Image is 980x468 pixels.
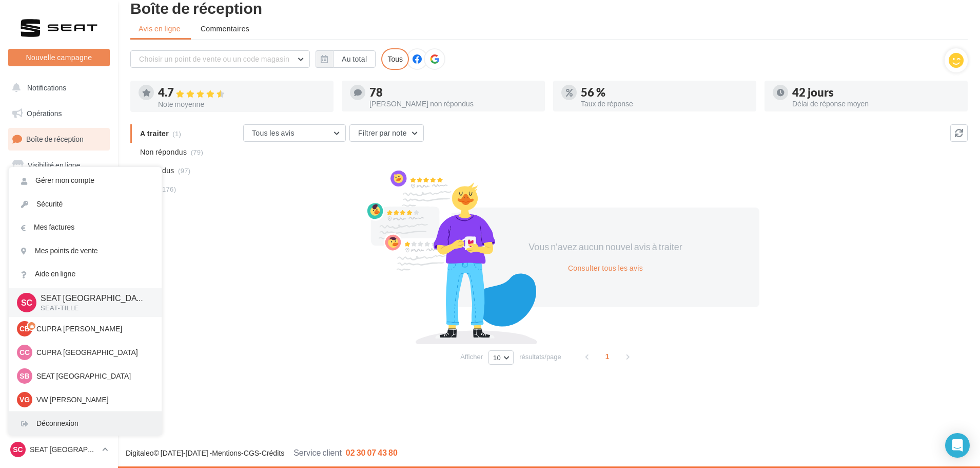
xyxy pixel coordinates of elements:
span: © [DATE]-[DATE] - - - [126,448,398,457]
a: Sécurité [9,193,162,216]
span: 10 [493,353,501,362]
a: Gérer mon compte [9,169,162,192]
p: CUPRA [PERSON_NAME] [36,324,149,334]
a: Calendrier [6,257,112,278]
span: Service client [293,447,342,457]
a: SC SEAT [GEOGRAPHIC_DATA] [8,440,110,459]
span: Choisir un point de vente ou un code magasin [139,54,289,63]
span: SC [21,296,32,308]
a: Campagnes [6,180,112,202]
p: SEAT [GEOGRAPHIC_DATA] [41,292,145,304]
span: (97) [178,166,190,175]
div: Déconnexion [9,412,162,435]
span: VG [19,395,30,405]
p: CUPRA [GEOGRAPHIC_DATA] [36,347,149,358]
button: Au total [333,50,376,68]
div: 56 % [581,87,748,98]
a: Crédits [262,448,284,457]
button: Choisir un point de vente ou un code magasin [130,50,310,68]
button: Au total [316,50,376,68]
p: SEAT [GEOGRAPHIC_DATA] [30,444,98,455]
p: SEAT [GEOGRAPHIC_DATA] [36,371,149,381]
a: Mentions [212,448,241,457]
span: (79) [191,148,203,156]
span: Afficher [460,352,483,362]
span: Non répondus [140,147,187,157]
span: Boîte de réception [26,135,84,143]
button: 10 [488,350,514,365]
span: 02 30 07 43 80 [346,447,398,457]
a: Opérations [6,103,112,124]
a: Visibilité en ligne [6,155,112,176]
p: VW [PERSON_NAME] [36,395,149,405]
button: Nouvelle campagne [8,49,110,66]
div: Délai de réponse moyen [792,100,959,107]
span: Commentaires [201,24,249,34]
div: Note moyenne [158,101,325,108]
span: CC [19,347,30,358]
div: 42 jours [792,87,959,98]
button: Tous les avis [243,124,346,142]
a: Aide en ligne [9,263,162,286]
span: Opérations [27,109,62,118]
button: Filtrer par note [349,124,424,142]
a: Digitaleo [126,448,153,457]
div: Vous n'avez aucun nouvel avis à traiter [517,240,694,254]
p: SEAT-TILLE [41,304,145,313]
a: Boîte de réception [6,128,112,150]
span: résultats/page [519,352,561,362]
a: Mes points de vente [9,239,162,263]
div: 4.7 [158,87,325,99]
div: Tous [381,48,409,70]
span: Visibilité en ligne [28,161,80,170]
a: Médiathèque [6,231,112,253]
span: Notifications [27,83,66,92]
span: (176) [160,185,176,193]
span: Répondus [140,165,174,176]
button: Notifications [6,77,108,99]
span: CB [19,324,30,334]
a: CGS [244,448,259,457]
div: 78 [369,87,537,98]
div: [PERSON_NAME] non répondus [369,100,537,107]
span: 1 [599,348,616,365]
a: Mes factures [9,216,162,239]
a: Contacts [6,205,112,227]
button: Consulter tous les avis [564,262,647,274]
div: Open Intercom Messenger [945,433,970,458]
span: SB [19,371,29,381]
span: Tous les avis [252,128,295,137]
span: SC [13,444,23,455]
div: Taux de réponse [581,100,748,107]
